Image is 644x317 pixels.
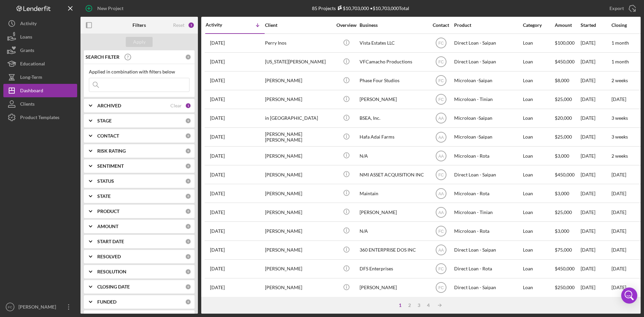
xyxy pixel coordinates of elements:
[581,222,611,240] div: [DATE]
[611,209,626,215] time: [DATE]
[611,172,626,177] time: [DATE]
[80,2,130,15] button: New Project
[312,5,409,11] div: 85 Projects • $10,703,000 Total
[3,70,77,84] a: Long-Term
[97,178,114,184] b: STATUS
[360,203,427,221] div: [PERSON_NAME]
[360,166,427,183] div: NMI ASSET ACQUISITION INC
[97,163,124,169] b: SENTIMENT
[438,248,443,253] text: AA
[611,191,626,196] time: [DATE]
[89,69,190,74] div: Applied in combination with filters below
[265,109,332,127] div: in [GEOGRAPHIC_DATA]
[206,22,235,28] div: Activity
[581,128,611,146] div: [DATE]
[185,54,191,60] div: 0
[414,303,424,308] div: 3
[581,147,611,165] div: [DATE]
[97,2,123,15] div: New Project
[3,111,77,124] button: Product Templates
[360,128,427,146] div: Hafa Adai Farms
[20,70,42,86] div: Long-Term
[3,84,77,97] a: Dashboard
[97,194,111,199] b: STATE
[611,134,628,140] time: 3 weeks
[360,109,427,127] div: BSEA, Inc.
[438,41,444,46] text: FC
[405,303,414,308] div: 2
[611,266,626,271] time: [DATE]
[20,84,43,99] div: Dashboard
[210,115,225,121] time: 2025-08-18 10:03
[438,267,444,271] text: FC
[360,147,427,165] div: N/A
[97,118,112,123] b: STAGE
[97,239,124,244] b: START DATE
[185,254,191,260] div: 0
[185,223,191,229] div: 0
[438,135,443,140] text: AA
[334,22,359,28] div: Overview
[265,260,332,278] div: [PERSON_NAME]
[265,91,332,108] div: [PERSON_NAME]
[210,191,225,196] time: 2025-07-25 02:15
[555,59,575,64] span: $450,000
[611,59,629,64] time: 1 month
[20,57,45,72] div: Educational
[523,147,554,165] div: Loan
[523,184,554,202] div: Loan
[3,44,77,57] button: Grants
[581,109,611,127] div: [DATE]
[609,2,624,15] div: Export
[3,97,77,111] button: Clients
[210,78,225,83] time: 2025-08-22 02:35
[424,303,433,308] div: 4
[438,116,443,121] text: AA
[185,239,191,245] div: 0
[454,166,521,183] div: Direct Loan - Saipan
[438,154,443,158] text: AA
[611,247,626,253] time: [DATE]
[581,203,611,221] div: [DATE]
[265,184,332,202] div: [PERSON_NAME]
[438,285,444,290] text: FC
[581,279,611,297] div: [DATE]
[265,22,332,28] div: Client
[523,53,554,71] div: Loan
[581,53,611,71] div: [DATE]
[185,284,191,290] div: 0
[611,153,628,159] time: 2 weeks
[438,172,444,177] text: FC
[454,260,521,278] div: Direct Loan - Rota
[3,30,77,44] button: Loans
[185,103,191,109] div: 1
[438,210,443,215] text: AA
[454,203,521,221] div: Microloan - Tinian
[454,53,521,71] div: Direct Loan - Saipan
[265,128,332,146] div: [PERSON_NAME] [PERSON_NAME]
[581,72,611,90] div: [DATE]
[185,148,191,154] div: 0
[210,153,225,159] time: 2025-08-10 23:09
[555,134,572,140] span: $25,000
[210,59,225,64] time: 2025-08-26 06:52
[438,97,444,102] text: FC
[523,34,554,52] div: Loan
[581,166,611,183] div: [DATE]
[360,260,427,278] div: DFS Enterprises
[3,17,77,30] button: Activity
[555,22,580,28] div: Amount
[523,241,554,259] div: Loan
[395,303,405,308] div: 1
[360,22,427,28] div: Business
[265,241,332,259] div: [PERSON_NAME]
[611,115,628,121] time: 3 weeks
[86,54,119,60] b: SEARCH FILTER
[621,287,637,304] div: Open Intercom Messenger
[555,284,575,290] span: $250,000
[454,222,521,240] div: Microloan - Rota
[185,193,191,199] div: 0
